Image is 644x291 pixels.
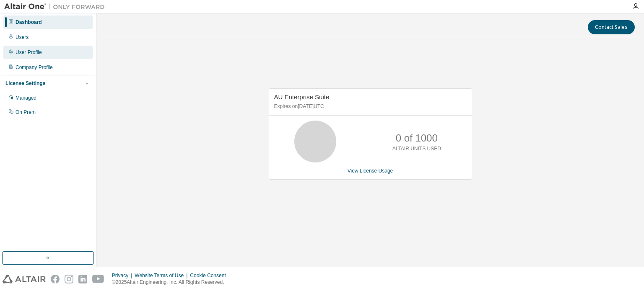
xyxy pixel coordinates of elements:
[274,93,330,100] span: AU Enterprise Suite
[112,279,231,286] p: © 2025 Altair Engineering, Inc. All Rights Reserved.
[588,20,635,34] button: Contact Sales
[16,49,42,56] div: User Profile
[3,275,46,283] img: altair_logo.svg
[78,275,87,283] img: linkedin.svg
[4,3,109,11] img: Altair One
[65,275,73,283] img: instagram.svg
[190,272,231,279] div: Cookie Consent
[16,95,36,101] div: Managed
[135,272,190,279] div: Website Terms of Use
[16,64,53,71] div: Company Profile
[348,168,393,174] a: View License Usage
[16,109,36,116] div: On Prem
[92,275,104,283] img: youtube.svg
[274,103,465,110] p: Expires on [DATE] UTC
[51,275,60,283] img: facebook.svg
[16,19,42,26] div: Dashboard
[16,34,29,41] div: Users
[392,145,441,152] p: ALTAIR UNITS USED
[112,272,135,279] div: Privacy
[396,131,438,145] p: 0 of 1000
[5,80,45,87] div: License Settings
